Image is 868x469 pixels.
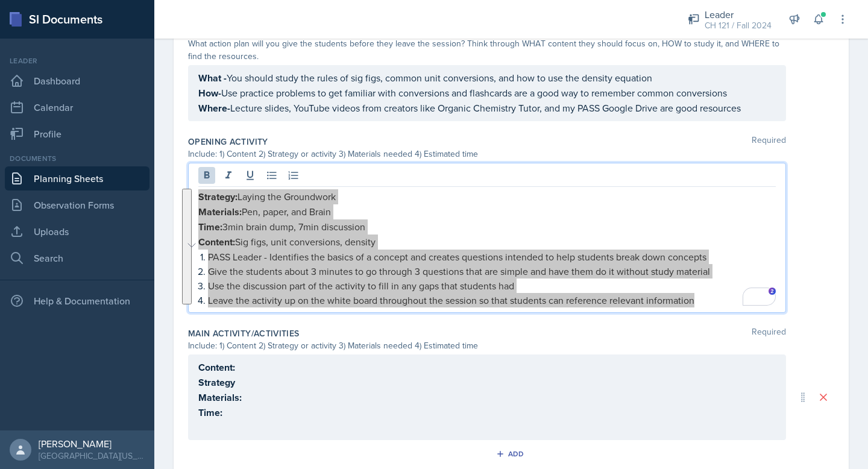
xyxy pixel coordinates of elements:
[5,289,149,313] div: Help & Documentation
[208,264,776,279] p: Give the students about 3 minutes to go through 3 questions that are simple and have them do it w...
[188,136,268,148] label: Opening Activity
[39,438,145,450] div: [PERSON_NAME]
[198,406,222,420] strong: Time:
[498,449,524,459] div: Add
[198,220,222,234] strong: Time:
[188,327,299,339] label: Main Activity/Activities
[198,101,230,115] strong: Where-
[5,95,149,119] a: Calendar
[752,327,786,339] span: Required
[198,86,221,100] strong: How-
[5,193,149,217] a: Observation Forms
[5,246,149,270] a: Search
[5,122,149,146] a: Profile
[705,7,772,22] div: Leader
[198,219,776,234] p: 3min brain dump, 7min discussion
[198,360,235,374] strong: Content:
[198,234,776,250] p: Sig figs, unit conversions, density
[198,71,227,85] strong: What -
[5,219,149,244] a: Uploads
[198,376,235,389] strong: Strategy
[188,339,786,352] div: Include: 1) Content 2) Strategy or activity 3) Materials needed 4) Estimated time
[5,153,149,164] div: Documents
[198,204,776,219] p: Pen, paper, and Brain
[198,190,237,204] strong: Strategy:
[5,55,149,66] div: Leader
[752,136,786,148] span: Required
[198,205,242,219] strong: Materials:
[198,189,776,307] div: To enrich screen reader interactions, please activate Accessibility in Grammarly extension settings
[5,166,149,190] a: Planning Sheets
[198,391,242,404] strong: Materials:
[492,445,531,463] button: Add
[188,37,786,63] div: What action plan will you give the students before they leave the session? Think through WHAT con...
[39,450,145,462] div: [GEOGRAPHIC_DATA][US_STATE] in [GEOGRAPHIC_DATA]
[198,101,776,116] p: Lecture slides, YouTube videos from creators like Organic Chemistry Tutor, and my PASS Google Dri...
[198,71,776,86] p: You should study the rules of sig figs, common unit conversions, and how to use the density equation
[188,148,786,160] div: Include: 1) Content 2) Strategy or activity 3) Materials needed 4) Estimated time
[5,69,149,93] a: Dashboard
[208,293,776,307] p: Leave the activity up on the white board throughout the session so that students can reference re...
[198,86,776,101] p: Use practice problems to get familiar with conversions and flashcards are a good way to remember ...
[208,250,776,264] p: PASS Leader - Identifies the basics of a concept and creates questions intended to help students ...
[198,189,776,204] p: Laying the Groundwork
[198,235,235,249] strong: Content:
[705,19,772,32] div: CH 121 / Fall 2024
[208,279,776,293] p: Use the discussion part of the activity to fill in any gaps that students had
